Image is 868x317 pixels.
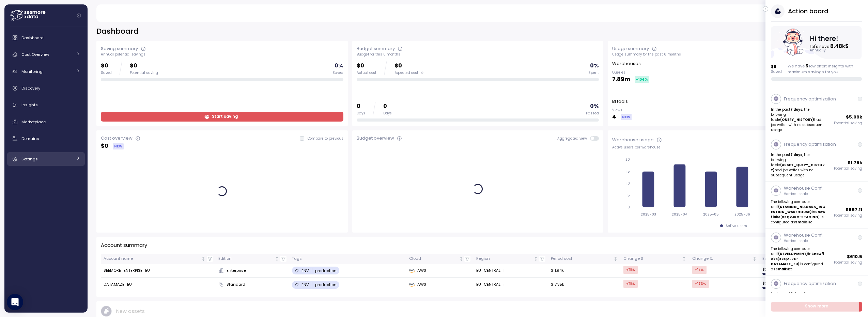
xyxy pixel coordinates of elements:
[846,114,863,121] p: $ 5.09k
[130,61,158,70] p: $0
[101,70,112,75] div: Saved
[7,115,85,129] a: Marketplace
[590,61,599,70] p: 0 %
[101,254,216,264] th: Account nameNot sorted
[332,70,343,75] div: Saved
[476,256,533,262] div: Region
[21,102,38,108] span: Insights
[771,257,799,266] strong: XZQZJRC-DATAMAZE_EU
[762,256,846,262] div: Est. Annual cost
[626,157,630,162] tspan: 20
[788,63,863,75] div: We have low effort insights with maximum savings for you
[780,117,815,122] strong: (QUERY_HISTORY)
[104,256,200,262] div: Account name
[782,215,819,219] strong: XZQZJRC-STAGING
[628,193,630,197] tspan: 5
[612,75,630,84] p: 7.89m
[771,205,826,214] strong: (STAGING_NIAGARA_INGESTION_WAREHOUSE)
[409,282,470,288] div: AWS
[635,76,649,83] div: +104 %
[621,254,689,264] th: Change $Not sorted
[806,63,808,69] span: 5
[21,35,44,41] span: Dashboard
[383,111,392,116] div: Days
[409,256,458,262] div: Cloud
[771,163,825,172] strong: (ASSET_QUERY_HISTORY)
[765,181,868,228] a: Warehouse Conf.Vertical scaleThe following compute unit(STAGING_NIAGARA_INGESTION_WAREHOUSE)inSno...
[771,291,826,307] p: In the past , the following table **(STAGING_NIAGARA_DB
[21,52,49,57] span: Cost Overview
[21,136,39,141] span: Domains
[557,136,590,141] span: Aggregated view
[612,60,641,67] p: Warehouses
[831,43,849,50] tspan: 8.48k $
[357,135,394,142] div: Budget overview
[771,252,824,261] strong: Snowflake
[612,98,628,105] p: BI tools
[776,267,786,271] strong: Small
[810,48,826,53] text: Annually
[227,268,246,274] span: Enterprise
[394,70,418,75] span: Expected cost
[548,254,621,264] th: Period costNot sorted
[101,278,216,291] td: DATAMAZE_EU
[621,114,632,120] div: NEW
[692,266,707,274] div: +1k %
[623,280,638,288] div: +11k $
[101,112,343,122] a: Start saving
[765,228,868,275] a: Warehouse Conf.Vertical scaleThe following compute unit(DEVELOPMENT)inSnowflake(XZQZJRC-DATAMAZE_...
[760,264,855,278] td: $ 23.88k
[7,81,85,95] a: Discovery
[612,108,632,113] p: Views
[771,64,782,69] p: $ 0
[590,102,599,111] p: 0 %
[848,159,863,166] p: $ 1.75k
[7,152,85,166] a: Settings
[548,264,621,278] td: $11.94k
[672,212,688,217] tspan: 2025-04
[795,220,806,224] strong: Small
[623,266,638,274] div: +11k $
[7,132,85,145] a: Domains
[752,256,757,261] div: Not sorted
[791,292,803,296] strong: 7 days
[21,156,38,162] span: Settings
[473,278,548,291] td: EU_CENTRAL_1
[21,85,40,91] span: Discovery
[130,70,158,75] div: Potential saving
[335,61,343,70] p: 0 %
[357,45,395,52] div: Budget summary
[692,256,751,262] div: Change %
[834,213,863,218] p: Potential saving
[588,70,599,75] div: Spent
[846,206,863,213] p: $ 697.11
[626,169,630,174] tspan: 15
[784,239,823,243] p: Vertical scale
[292,256,404,262] div: Tags
[834,166,863,171] p: Potential saving
[612,70,649,75] p: Queries
[765,91,868,136] a: Frequency optimizationIn the past7 days, the following table(QUERY_HISTORY)had job writes with no...
[760,254,855,264] th: Est. Annual costNot sorted
[275,256,279,261] div: Not sorted
[301,268,309,273] p: ENV
[409,268,470,274] div: AWS
[101,264,216,278] td: SEEMORE_ENTERPISE_EU
[101,45,138,52] div: Saving summary
[7,31,85,45] a: Dashboard
[227,282,245,288] span: Standard
[21,119,46,125] span: Marketplace
[810,43,849,50] text: Let's save
[216,254,289,264] th: EditionNot sorted
[473,264,548,278] td: EU_CENTRAL_1
[765,275,868,311] a: Frequency optimizationIn the past7 days, the following table **(STAGING_NIAGARA_DB
[212,112,238,121] span: Start saving
[612,145,855,150] div: Active users per warehouse
[612,52,855,57] div: Usage summary for the past 6 months
[315,282,337,287] p: production
[7,48,85,61] a: Cost Overview
[771,69,782,74] p: Saved
[626,181,630,186] tspan: 10
[308,136,343,141] p: Compare to previous
[771,152,826,178] p: In the past , the following table had job writes with no subsequent usage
